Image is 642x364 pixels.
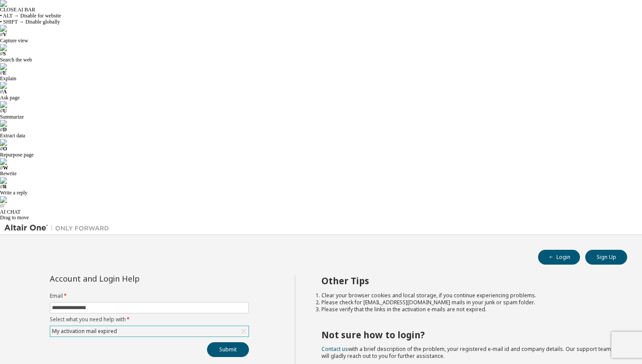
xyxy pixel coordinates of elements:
h2: Not sure how to login? [321,329,612,340]
div: Account and Login Help [50,275,209,282]
a: Contact us [321,345,348,353]
label: Select what you need help with [50,316,249,323]
button: Submit [207,342,249,357]
button: Sign Up [585,250,627,265]
button: Login [538,250,580,265]
h2: Other Tips [321,275,612,286]
li: Clear your browser cookies and local storage, if you continue experiencing problems. [321,292,612,299]
div: My activation mail expired [51,327,118,336]
li: Please verify that the links in the activation e-mails are not expired. [321,306,612,313]
img: Altair One [4,224,114,232]
div: My activation mail expired [50,326,249,337]
label: Email [50,293,249,299]
span: with a brief description of the problem, your registered e-mail id and company details. Our suppo... [321,345,611,360]
li: Please check for [EMAIL_ADDRESS][DOMAIN_NAME] mails in your junk or spam folder. [321,299,612,306]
